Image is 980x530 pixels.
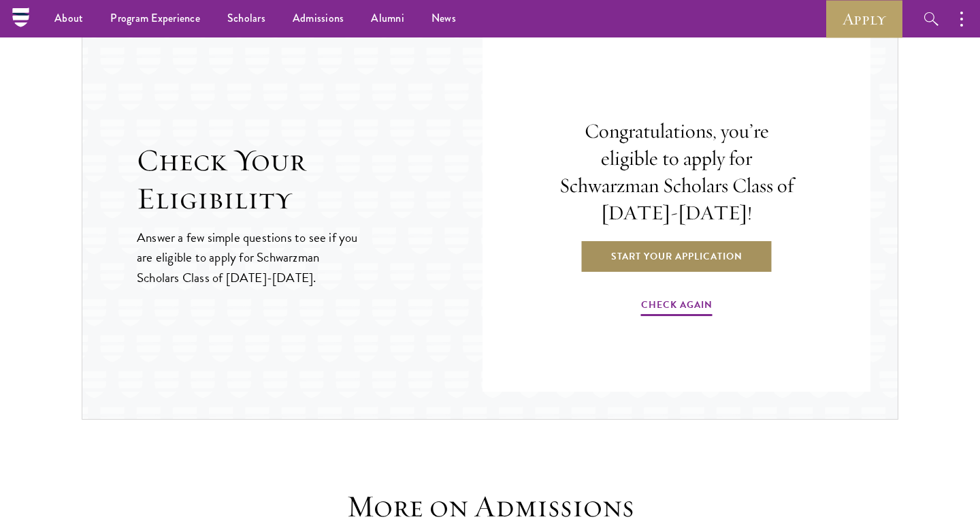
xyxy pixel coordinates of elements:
[641,296,713,317] a: Check Again
[137,142,483,218] h2: Check Your Eligibility
[279,488,701,526] h3: More on Admissions
[581,240,773,272] a: Start Your Application
[137,228,359,287] p: Answer a few simple questions to see if you are eligible to apply for Schwarzman Scholars Class o...
[557,118,796,227] h4: Congratulations, you’re eligible to apply for Schwarzman Scholars Class of [DATE]-[DATE]!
